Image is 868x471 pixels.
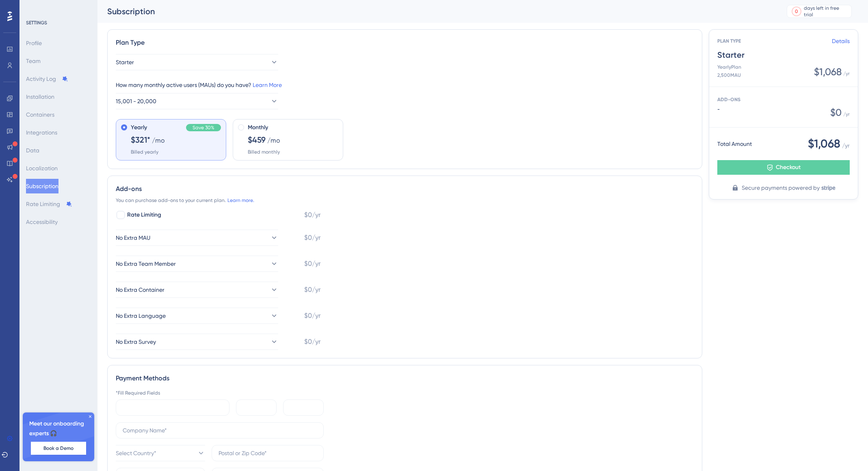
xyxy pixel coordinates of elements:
[795,8,798,15] div: 0
[26,125,57,140] button: Integrations
[219,449,317,458] input: Postal or Zip Code*
[116,334,278,350] button: No Extra Survey
[116,38,694,48] div: Plan Type
[123,426,317,435] input: Company Name*
[267,136,280,145] span: /mo
[26,20,92,26] div: SETTINGS
[116,256,278,272] button: No Extra Team Member
[834,439,858,463] iframe: UserGuiding AI Assistant Launcher
[26,89,54,104] button: Installation
[116,337,156,347] span: No Extra Survey
[116,230,278,246] button: No Extra MAU
[131,149,158,155] span: Billed yearly
[26,161,58,176] button: Localization
[248,149,280,155] span: Billed monthly
[814,65,842,78] span: $1,068
[116,80,694,90] div: How many monthly active users (MAUs) do you have?
[116,259,176,269] span: No Extra Team Member
[152,136,165,145] span: /mo
[804,5,849,18] div: days left in free trial
[717,97,740,102] span: ADD-ONS
[26,197,72,211] button: Rate Limiting
[776,163,801,172] span: Checkout
[116,311,166,321] span: No Extra Language
[127,210,161,220] span: Rate Limiting
[116,282,278,298] button: No Extra Container
[116,54,278,70] button: Starter
[808,136,840,152] span: $1,068
[717,106,830,113] span: -
[717,49,850,61] span: Starter
[717,139,752,149] span: Total Amount
[131,123,147,132] span: Yearly
[31,442,86,455] button: Book a Demo
[304,210,320,220] span: $0/yr
[116,308,278,324] button: No Extra Language
[26,54,41,68] button: Team
[248,134,266,145] span: $459
[43,445,74,451] span: Book a Demo
[116,93,278,109] button: 15,001 - 20,000
[304,259,320,269] span: $0/yr
[304,311,320,321] span: $0/yr
[843,111,850,117] span: / yr
[832,36,850,46] a: Details
[248,123,268,132] span: Monthly
[116,96,156,106] span: 15,001 - 20,000
[116,57,134,67] span: Starter
[26,72,68,86] button: Activity Log
[193,124,214,131] span: Save 30%
[253,82,282,88] a: Learn More
[116,373,694,383] div: Payment Methods
[123,403,226,412] iframe: Quadro seguro de entrada do número do cartão
[290,403,320,412] iframe: Quadro seguro de entrada do CVC
[29,419,88,438] span: Meet our onboarding experts 🎧
[26,36,42,50] button: Profile
[116,233,150,243] span: No Extra MAU
[26,107,54,122] button: Containers
[107,6,766,17] div: Subscription
[227,197,254,204] a: Learn more.
[26,215,58,229] button: Accessibility
[26,143,39,158] button: Data
[830,106,842,119] span: $ 0
[842,141,850,150] span: / yr
[304,285,320,295] span: $0/yr
[116,285,165,295] span: No Extra Container
[843,70,850,77] span: / yr
[304,337,320,347] span: $0/yr
[717,160,850,175] button: Checkout
[116,448,156,458] span: Select Country*
[717,72,741,78] span: 2,500 MAU
[243,403,273,412] iframe: Quadro seguro de entrada da data de validade
[116,197,226,204] span: You can purchase add-ons to your current plan.
[116,445,205,461] button: Select Country*
[304,233,320,243] span: $0/yr
[116,184,694,194] div: Add-ons
[717,64,741,70] span: Yearly Plan
[131,134,150,145] span: $321*
[742,183,820,193] span: Secure payments powered by
[717,38,832,44] span: PLAN TYPE
[26,179,58,193] button: Subscription
[116,390,324,396] div: *Fill Required Fields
